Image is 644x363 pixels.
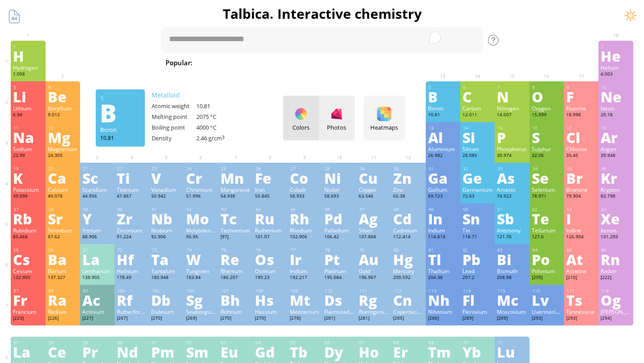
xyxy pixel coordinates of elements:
div: 80 [394,247,423,253]
div: Te [532,211,562,226]
div: 85.468 [13,234,43,241]
div: 55.845 [255,193,285,200]
div: 91.224 [117,234,147,241]
div: Popular: [165,57,199,69]
div: Metalloid [152,91,241,99]
div: Rubidium [13,227,43,234]
div: Potassium [13,186,43,193]
div: Nb [151,211,181,226]
div: 35 [567,166,596,172]
div: Technetium [220,227,250,234]
div: Sr [48,211,78,226]
div: Manganese [220,186,250,193]
div: Cu [359,171,389,185]
div: 24 [186,166,216,172]
div: Tc [220,211,250,226]
div: 43 [221,207,250,212]
div: Palladium [324,227,354,234]
div: 5 [428,84,458,90]
sup: 3 [222,134,225,140]
div: 14 [463,125,492,131]
div: Se [532,171,562,185]
div: Zinc [393,186,423,193]
div: Tungsten [186,267,216,274]
div: Iridium [290,267,320,274]
div: Co [290,171,320,185]
div: 76 [255,247,285,253]
div: 92.906 [151,234,181,241]
div: 79 [359,247,389,253]
div: 37 [13,207,43,212]
div: 41 [152,207,181,212]
div: 87.62 [48,234,78,241]
div: Bismuth [497,267,527,274]
div: 2 [601,44,631,50]
div: Krypton [601,186,631,193]
div: Na [13,130,43,144]
div: 40.078 [48,193,78,200]
div: 88.906 [82,234,112,241]
div: 84 [532,247,562,253]
div: Nitrogen [497,105,527,112]
div: 47 [359,207,389,212]
div: 10.81 [196,102,241,110]
div: 48 [394,207,423,212]
div: Sodium [13,145,43,152]
div: Sc [82,171,112,185]
div: 114.818 [428,234,458,241]
div: 95.95 [186,234,216,241]
div: W [186,252,216,266]
span: HCl [358,57,380,68]
div: Chromium [186,186,216,193]
div: Hydrogen [13,64,43,71]
div: Copper [359,186,389,193]
span: H O [295,57,320,68]
div: Po [532,252,562,266]
div: Barium [48,267,78,274]
div: Iron [255,186,285,193]
div: 106.42 [324,234,354,241]
div: 12 [48,125,78,131]
div: Neon [601,105,631,112]
div: Ta [151,252,181,266]
div: 58.933 [290,193,320,200]
div: Pt [324,252,354,266]
div: Hf [117,252,147,266]
div: F [566,89,596,104]
div: Fe [255,171,285,185]
div: Gold [359,267,389,274]
div: 28 [325,166,354,172]
div: 27 [290,166,320,172]
div: Xenon [601,227,631,234]
div: 102.906 [290,234,320,241]
div: Molybdenum [186,227,216,234]
div: Ar [601,130,631,144]
div: 39.098 [13,193,43,200]
div: 16 [532,125,562,131]
div: 17 [567,125,596,131]
div: Niobium [151,227,181,234]
span: H SO + NaOH [383,57,440,68]
div: Zirconium [117,227,147,234]
div: Cobalt [290,186,320,193]
div: 56 [48,247,78,253]
div: Sn [462,211,492,226]
div: Ni [324,171,354,185]
div: Ir [290,252,320,266]
div: N [497,89,527,104]
div: Ge [462,171,492,185]
div: Iodine [566,227,596,234]
div: 54.938 [220,193,250,200]
div: 4000 °C [196,123,241,131]
div: Thallium [428,267,458,274]
div: Beryllium [48,105,78,112]
div: Melting point [152,113,196,121]
div: 13 [428,125,458,131]
div: Pd [324,211,354,226]
div: 20.18 [601,112,631,119]
div: Rn [601,252,631,266]
div: Germanium [462,186,492,193]
div: Mercury [393,267,423,274]
div: 54 [601,207,631,212]
div: 81 [428,247,458,253]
